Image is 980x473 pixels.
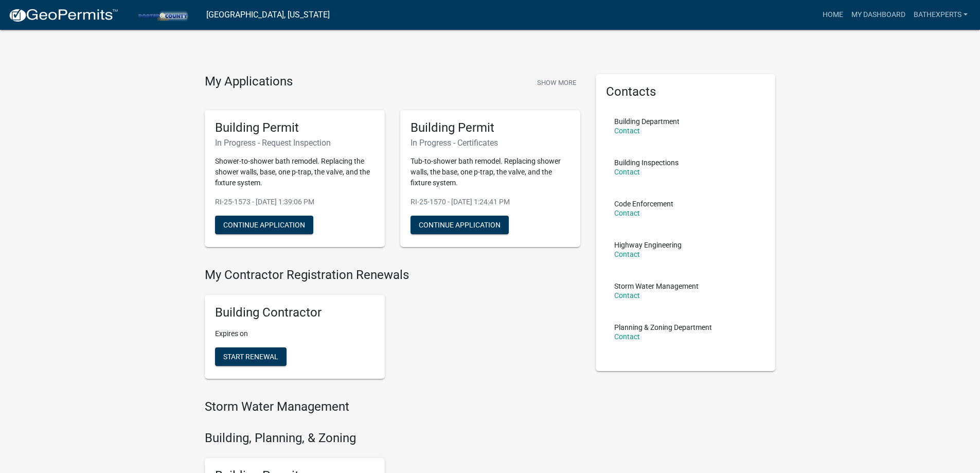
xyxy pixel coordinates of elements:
[411,156,570,188] p: Tub-to-shower bath remodel. Replacing shower walls, the base, one p-trap, the valve, and the fixt...
[614,324,712,331] p: Planning & Zoning Department
[614,200,673,207] p: Code Enforcement
[614,291,640,300] a: Contact
[206,6,330,24] a: [GEOGRAPHIC_DATA], [US_STATE]
[215,347,287,366] button: Start Renewal
[606,84,765,99] h5: Contacts
[205,399,580,414] h4: Storm Water Management
[533,74,580,91] button: Show More
[215,120,375,135] h5: Building Permit
[215,156,375,188] p: Shower-to-shower bath remodel. Replacing the shower walls, base, one p-trap, the valve, and the f...
[614,127,640,135] a: Contact
[847,5,910,25] a: My Dashboard
[411,120,570,135] h5: Building Permit
[205,74,293,90] h4: My Applications
[614,118,680,125] p: Building Department
[818,5,847,25] a: Home
[910,5,972,25] a: BathExperts
[215,216,313,234] button: Continue Application
[215,328,375,339] p: Expires on
[614,250,640,258] a: Contact
[614,332,640,341] a: Contact
[127,8,198,22] img: Porter County, Indiana
[614,241,682,249] p: Highway Engineering
[205,268,580,387] wm-registration-list-section: My Contractor Registration Renewals
[215,138,375,148] h6: In Progress - Request Inspection
[614,283,699,290] p: Storm Water Management
[411,197,570,207] p: RI-25-1570 - [DATE] 1:24:41 PM
[411,216,509,234] button: Continue Application
[215,305,375,320] h5: Building Contractor
[614,168,640,176] a: Contact
[215,197,375,207] p: RI-25-1573 - [DATE] 1:39:06 PM
[411,138,570,148] h6: In Progress - Certificates
[205,431,580,446] h4: Building, Planning, & Zoning
[223,353,278,361] span: Start Renewal
[614,209,640,217] a: Contact
[205,268,580,283] h4: My Contractor Registration Renewals
[614,159,679,166] p: Building Inspections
